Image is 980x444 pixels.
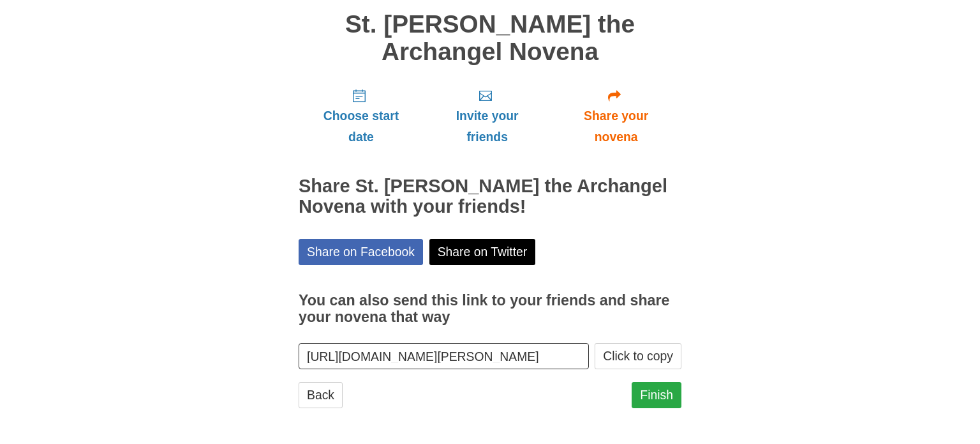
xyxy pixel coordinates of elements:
[551,78,681,154] a: Share your novena
[424,78,551,154] a: Invite your friends
[299,239,423,265] a: Share on Facebook
[595,343,681,369] button: Click to copy
[299,293,681,325] h3: You can also send this link to your friends and share your novena that way
[299,176,681,217] h2: Share St. [PERSON_NAME] the Archangel Novena with your friends!
[632,382,681,408] a: Finish
[299,382,343,408] a: Back
[311,105,411,148] span: Choose start date
[429,239,536,265] a: Share on Twitter
[563,105,669,148] span: Share your novena
[436,105,538,148] span: Invite your friends
[299,78,424,154] a: Choose start date
[299,11,681,65] h1: St. [PERSON_NAME] the Archangel Novena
